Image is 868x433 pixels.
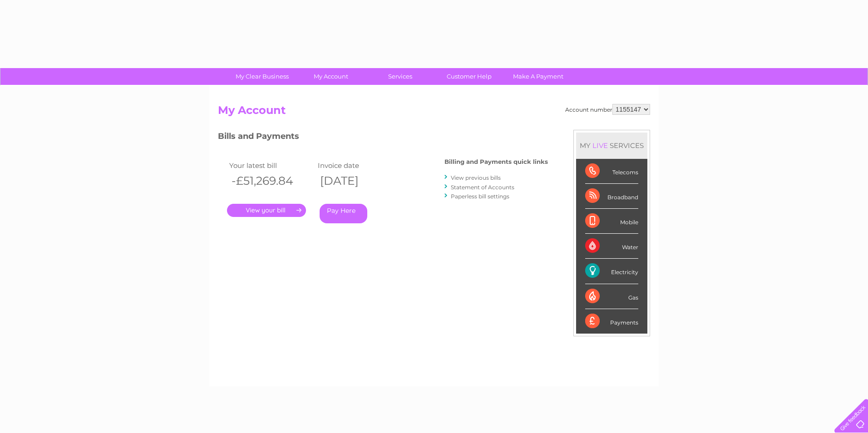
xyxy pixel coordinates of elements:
th: [DATE] [316,172,404,190]
div: Mobile [585,209,638,234]
div: Gas [585,284,638,309]
a: My Clear Business [225,68,300,85]
div: Broadband [585,184,638,209]
a: Pay Here [320,204,367,223]
div: MY SERVICES [576,133,647,158]
h3: Bills and Payments [218,130,548,146]
a: Services [363,68,438,85]
a: My Account [294,68,369,85]
a: View previous bills [451,174,501,181]
td: Invoice date [316,159,404,172]
div: Account number [565,104,650,115]
div: Telecoms [585,159,638,184]
a: Statement of Accounts [451,184,514,191]
a: Make A Payment [501,68,576,85]
div: Water [585,234,638,259]
h4: Billing and Payments quick links [444,158,548,165]
a: . [227,204,306,217]
th: -£51,269.84 [227,172,316,190]
div: Electricity [585,259,638,284]
div: Payments [585,309,638,334]
h2: My Account [218,104,650,121]
a: Customer Help [432,68,507,85]
a: Paperless bill settings [451,193,509,200]
div: LIVE [591,141,610,150]
td: Your latest bill [227,159,316,172]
